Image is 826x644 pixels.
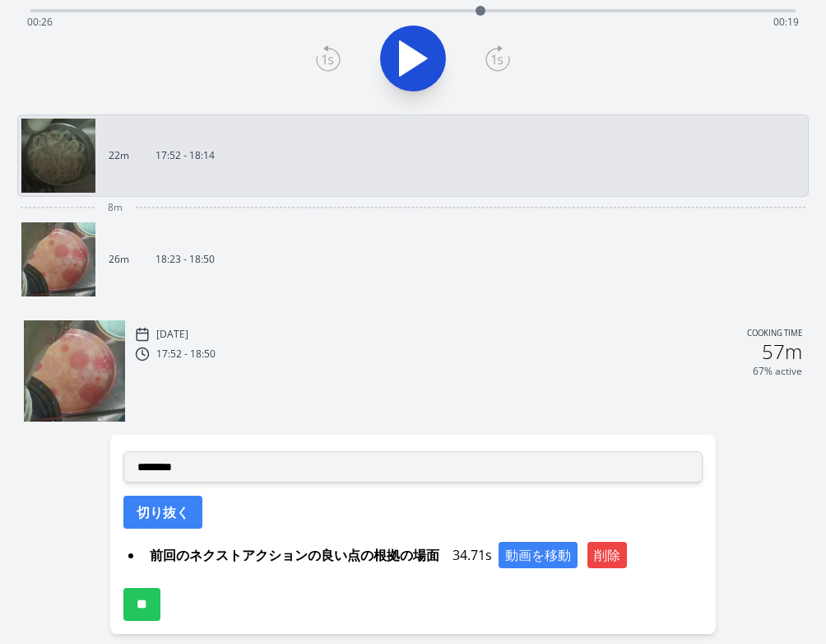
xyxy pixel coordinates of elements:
[108,201,123,214] span: 8m
[587,542,627,568] button: 削除
[773,15,799,29] span: 00:19
[21,119,95,193] img: 250926085342_thumb.jpeg
[762,342,802,362] h2: 57m
[21,222,95,296] img: 250926092421_thumb.jpeg
[143,542,446,568] span: 前回のネクストアクションの良い点の根拠の場面
[109,253,129,266] p: 26m
[156,348,216,361] p: 17:52 - 18:50
[27,15,53,29] span: 00:26
[24,320,125,422] img: 250926092421_thumb.jpeg
[499,542,578,568] button: 動画を移動
[155,253,215,266] p: 18:23 - 18:50
[747,327,802,342] p: Cooking time
[155,149,215,162] p: 17:52 - 18:14
[123,496,202,529] button: 切り抜く
[156,328,188,341] p: [DATE]
[753,365,802,378] p: 67% active
[143,542,703,568] div: 34.71s
[109,149,129,162] p: 22m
